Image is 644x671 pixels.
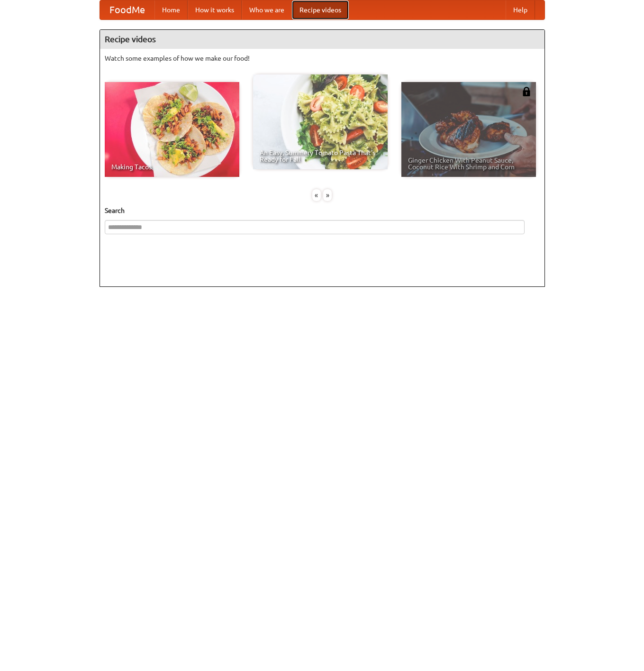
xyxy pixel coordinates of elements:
a: Recipe videos [292,0,349,19]
h5: Search [105,206,540,215]
h4: Recipe videos [100,30,544,49]
span: Making Tacos [111,164,233,170]
div: « [312,189,321,201]
p: Watch some examples of how we make our food! [105,54,540,63]
a: Making Tacos [105,82,239,177]
a: An Easy, Summery Tomato Pasta That's Ready for Fall [253,74,388,169]
a: How it works [188,0,242,19]
img: 483408.png [522,87,531,96]
div: » [323,189,332,201]
a: Home [154,0,188,19]
a: Help [506,0,535,19]
a: FoodMe [100,0,154,19]
a: Who we are [242,0,292,19]
span: An Easy, Summery Tomato Pasta That's Ready for Fall [260,149,381,163]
